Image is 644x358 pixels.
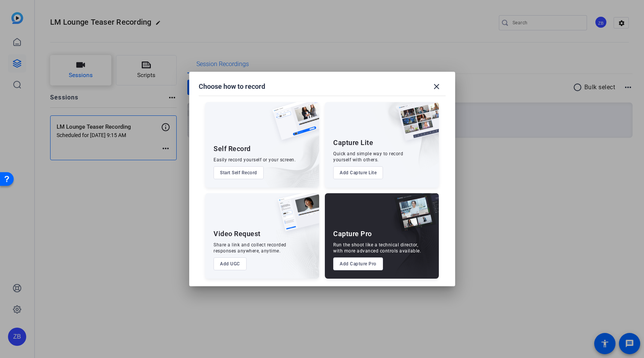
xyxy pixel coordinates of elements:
[383,203,439,279] img: embarkstudio-capture-pro.png
[214,144,251,153] div: Self Record
[275,217,319,279] img: embarkstudio-ugc-content.png
[389,193,439,240] img: capture-pro.png
[432,82,441,91] mat-icon: close
[272,193,319,239] img: ugc-content.png
[392,102,439,148] img: capture-lite.png
[199,82,265,91] h1: Choose how to record
[214,229,261,238] div: Video Request
[333,242,421,254] div: Run the shoot like a technical director, with more advanced controls available.
[253,118,319,188] img: embarkstudio-self-record.png
[333,229,372,238] div: Capture Pro
[371,102,439,178] img: embarkstudio-capture-lite.png
[214,257,247,270] button: Add UGC
[214,166,264,179] button: Start Self Record
[333,138,373,147] div: Capture Lite
[267,102,319,148] img: self-record.png
[333,151,403,163] div: Quick and simple way to record yourself with others.
[214,157,296,163] div: Easily record yourself or your screen.
[214,242,286,254] div: Share a link and collect recorded responses anywhere, anytime.
[333,257,383,270] button: Add Capture Pro
[333,166,383,179] button: Add Capture Lite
